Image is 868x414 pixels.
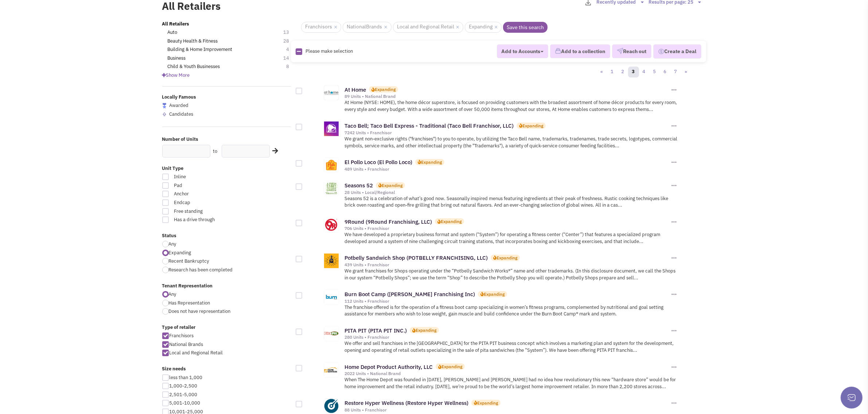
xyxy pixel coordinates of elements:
span: Free standing [170,208,250,215]
span: Awarded [170,102,189,108]
div: 2022 Units • National Brand [345,371,670,377]
span: Franchisors [170,333,194,339]
p: The franchise offered is for the operation of a fitness boot camp specializing in women’s fitness... [345,304,678,318]
a: At Home [345,86,366,93]
a: × [384,24,387,31]
span: Local and Regional Retail [393,22,463,33]
span: Anchor [170,191,250,198]
button: Add to Accounts [497,44,548,58]
a: 4 [639,67,650,77]
span: Any [169,241,176,247]
span: 1,000-2,500 [170,383,198,389]
span: Endcap [170,199,250,206]
div: 88 Units • Franchisor [345,407,670,413]
div: Expanding [497,255,517,261]
p: At Home (NYSE: HOME), the home décor superstore, is focused on providing customers with the broad... [345,99,678,113]
div: Expanding [441,363,462,370]
a: Building & Home Improvement [168,46,233,53]
span: Does not have representation [169,308,231,314]
span: 14 [283,55,296,62]
img: icon-collection-lavender.png [555,48,561,54]
p: We have developed a proprietary business format and system (“System”) for operating a fitness cen... [345,231,678,245]
span: Franchisors [301,22,341,33]
span: 4 [286,46,296,53]
button: Reach out [612,44,651,58]
a: 6 [660,67,671,77]
b: All Retailers [162,21,190,27]
span: Pad [170,182,250,189]
span: NationalBrands [343,22,391,33]
span: Has a drive through [170,216,250,223]
span: Recent Bankruptcy [169,258,209,264]
div: 112 Units • Franchisor [345,298,670,304]
span: 13 [283,29,296,36]
div: Expanding [522,123,543,129]
img: Rectangle.png [296,48,302,55]
span: Expanding [465,22,502,33]
span: National Brands [170,341,203,347]
label: Locally Famous [162,94,291,101]
div: Expanding [484,291,505,297]
a: Save this search [503,22,548,33]
label: Size needs [162,366,291,373]
button: Create a Deal [653,44,701,59]
div: 7242 Units • Franchisor [345,130,670,136]
a: Taco Bell; Taco Bell Express - Traditional (Taco Bell Franchisor, LLC) [345,122,514,129]
label: Tenant Representation [162,283,291,290]
div: 89 Units • National Brand [345,93,670,99]
a: 7 [670,67,681,77]
a: Child & Youth Businesses [168,63,220,70]
span: 5,001-10,000 [170,400,201,406]
div: Expanding [441,218,462,224]
span: Show More [162,72,190,78]
a: Seasons 52 [345,182,373,189]
a: Burn Boot Camp ([PERSON_NAME] Franchising Inc) [345,291,475,298]
label: Number of Units [162,136,291,143]
div: 280 Units • Franchisor [345,334,670,340]
a: 3 [628,67,639,77]
span: Candidates [170,111,194,117]
div: Search Nearby [268,146,279,156]
span: 8 [286,63,296,70]
p: We grant non-exclusive rights ("franchises") to you to operate, by utilizing the Taco Bell name, ... [345,136,678,149]
a: All Retailers [162,21,190,28]
a: 5 [649,67,660,77]
a: × [334,24,337,31]
a: Potbelly Sandwich Shop (POTBELLY FRANCHISING, LLC) [345,254,488,261]
a: » [681,67,692,77]
p: Seasons 52 is a celebration of what’s good now. Seasonally inspired menus featuring ingredients a... [345,195,678,209]
div: Expanding [421,159,442,165]
span: 28 [283,38,296,45]
a: Auto [168,29,178,36]
div: 28 Units • Local/Regional [345,190,670,195]
label: Unit Type [162,165,291,172]
div: 489 Units • Franchisor [345,166,670,172]
span: less than 1,000 [170,374,203,381]
a: Home Depot Product Authority, LLC [345,363,433,370]
img: Deal-Dollar.png [658,48,665,56]
a: Beauty Health & Fitness [168,38,218,45]
p: We offer and sell franchises in the [GEOGRAPHIC_DATA] for the PITA PIT business concept which inv... [345,340,678,354]
div: 439 Units • Franchisor [345,262,670,268]
p: We grant franchises for Shops operating under the “Potbelly Sandwich Works®” name and other trade... [345,268,678,281]
span: Any [169,291,176,297]
a: PITA PIT (PITA PIT INC.) [345,327,407,334]
div: Expanding [375,86,396,92]
button: Add to a collection [550,44,610,58]
a: 9Round (9Round Franchising, LLC) [345,218,432,225]
span: Expanding [169,250,191,256]
span: Local and Regional Retail [170,350,223,356]
div: 706 Units • Franchisor [345,226,670,231]
div: Expanding [382,182,402,188]
a: × [456,24,459,31]
p: When The Home Depot was founded in [DATE], [PERSON_NAME] and [PERSON_NAME] had no idea how revolu... [345,377,678,390]
span: Has Representation [169,300,210,306]
img: locallyfamous-largeicon.png [162,103,167,108]
a: « [597,67,607,77]
div: Expanding [416,327,436,333]
a: El Pollo Loco (El Pollo Loco) [345,159,412,166]
label: Status [162,232,291,239]
img: VectorPaper_Plane.png [617,48,623,54]
span: Please make selection [305,48,353,54]
span: 2,501-5,000 [170,391,198,398]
